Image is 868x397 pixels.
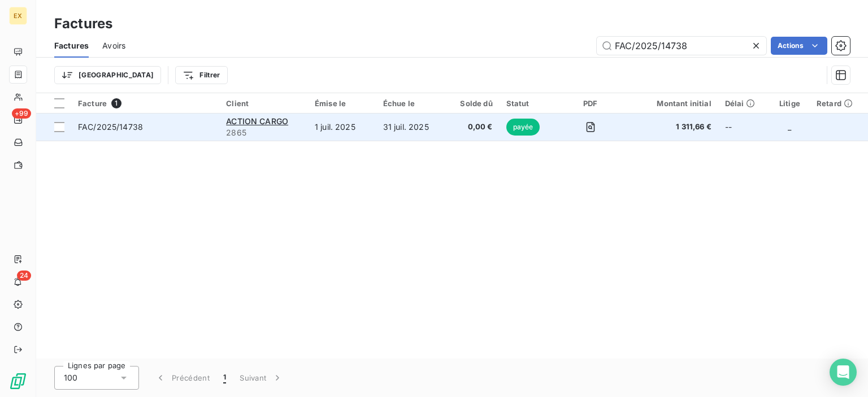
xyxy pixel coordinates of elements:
[308,114,376,141] td: 1 juil. 2025
[226,127,301,138] span: 2865
[506,99,552,108] div: Statut
[788,122,791,132] span: _
[830,359,857,386] div: Open Intercom Messenger
[148,366,216,390] button: Précédent
[383,99,439,108] div: Échue le
[223,372,226,383] span: 1
[54,40,89,51] span: Factures
[718,114,770,141] td: --
[54,14,112,34] h3: Factures
[54,66,161,84] button: [GEOGRAPHIC_DATA]
[17,271,31,281] span: 24
[453,121,493,133] span: 0,00 €
[776,99,803,108] div: Litige
[64,372,77,383] span: 100
[817,99,861,108] div: Retard
[111,98,121,108] span: 1
[233,366,290,390] button: Suivant
[175,66,227,84] button: Filtrer
[9,372,27,390] img: Logo LeanPay
[9,7,27,25] div: EX
[226,99,301,108] div: Client
[453,99,493,108] div: Solde dû
[506,119,540,136] span: payée
[78,99,107,108] span: Facture
[102,40,125,51] span: Avoirs
[565,99,616,108] div: PDF
[725,99,763,108] div: Délai
[315,99,370,108] div: Émise le
[226,116,288,126] span: ACTION CARGO
[630,121,711,133] span: 1 311,66 €
[376,114,446,141] td: 31 juil. 2025
[630,99,711,108] div: Montant initial
[771,37,827,55] button: Actions
[12,108,31,119] span: +99
[216,366,233,390] button: 1
[597,37,766,55] input: Rechercher
[78,122,143,132] span: FAC/2025/14738
[9,111,27,129] a: +99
